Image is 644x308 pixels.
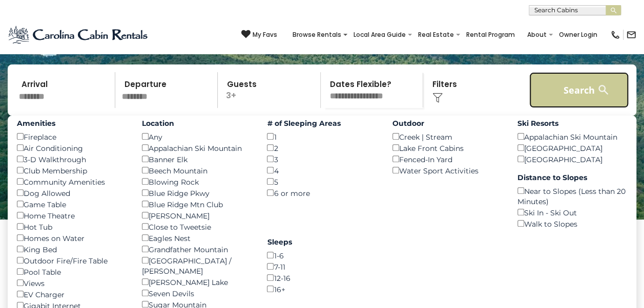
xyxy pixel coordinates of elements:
[142,131,252,142] div: Any
[142,118,252,128] label: Location
[392,131,502,142] div: Creek | Stream
[287,28,346,42] a: Browse Rentals
[413,28,459,42] a: Real Estate
[267,153,377,165] div: 3
[517,153,627,165] div: [GEOGRAPHIC_DATA]
[517,172,627,183] label: Distance to Slopes
[17,131,127,142] div: Fireplace
[142,276,252,288] div: [PERSON_NAME] Lake
[142,176,252,187] div: Blowing Rock
[142,142,252,153] div: Appalachian Ski Mountain
[517,185,627,207] div: Near to Slopes (Less than 20 Minutes)
[142,165,252,176] div: Beech Mountain
[17,187,127,199] div: Dog Allowed
[517,118,627,128] label: Ski Resorts
[267,261,377,272] div: 7-11
[17,244,127,255] div: King Bed
[142,153,252,165] div: Banner Elk
[392,142,502,153] div: Lake Front Cabins
[142,244,252,255] div: Grandfather Mountain
[267,272,377,283] div: 12-16
[17,289,127,300] div: EV Charger
[392,153,502,165] div: Fenced-In Yard
[142,199,252,210] div: Blue Ridge Mtn Club
[142,232,252,244] div: Eagles Nest
[8,26,636,58] h1: Your Adventure Starts Here
[17,142,127,153] div: Air Conditioning
[221,72,320,108] p: 3+
[17,176,127,187] div: Community Amenities
[461,28,520,42] a: Rental Program
[17,255,127,266] div: Outdoor Fire/Fire Table
[142,221,252,232] div: Close to Tweetsie
[17,210,127,221] div: Home Theatre
[142,255,252,276] div: [GEOGRAPHIC_DATA] / [PERSON_NAME]
[517,131,627,142] div: Appalachian Ski Mountain
[517,207,627,218] div: Ski In - Ski Out
[267,118,377,128] label: # of Sleeping Areas
[267,250,377,261] div: 1-6
[17,153,127,165] div: 3-D Walkthrough
[17,118,127,128] label: Amenities
[17,199,127,210] div: Game Table
[597,83,610,96] img: search-regular-white.png
[610,30,620,40] img: phone-regular-black.png
[17,266,127,277] div: Pool Table
[241,30,277,40] a: My Favs
[253,30,277,39] span: My Favs
[517,142,627,153] div: [GEOGRAPHIC_DATA]
[392,165,502,176] div: Water Sport Activities
[517,218,627,229] div: Walk to Slopes
[8,25,150,45] img: Blue-2.png
[267,283,377,295] div: 16+
[522,28,552,42] a: About
[17,232,127,244] div: Homes on Water
[626,30,636,40] img: mail-regular-black.png
[267,131,377,142] div: 1
[348,28,411,42] a: Local Area Guide
[267,142,377,153] div: 2
[267,187,377,199] div: 6 or more
[392,118,502,128] label: Outdoor
[17,277,127,289] div: Views
[267,165,377,176] div: 4
[267,237,377,247] label: Sleeps
[432,93,443,103] img: filter--v1.png
[142,187,252,199] div: Blue Ridge Pkwy
[142,210,252,221] div: [PERSON_NAME]
[529,72,629,108] button: Search
[554,28,603,42] a: Owner Login
[17,165,127,176] div: Club Membership
[267,176,377,187] div: 5
[17,221,127,232] div: Hot Tub
[142,288,252,299] div: Seven Devils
